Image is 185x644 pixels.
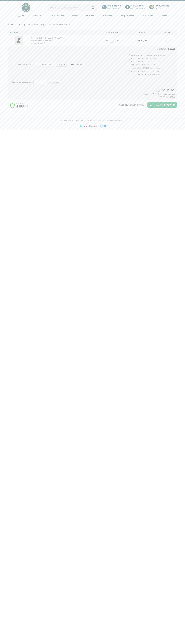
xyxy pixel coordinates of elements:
strong: Leveduras [102,15,112,17]
a: Kits Receitas [52,14,64,18]
span: Subtotal: [157,48,166,50]
b: Cupom de desconto: [12,81,31,83]
strong: Lúpulos [86,15,94,17]
span: R$ 24,34 [142,73,150,76]
strong: R$ 32,90 [162,89,174,92]
p: Acessar agora [130,5,145,9]
img: Hopfen Haus BrewShop [21,3,31,13]
input: 6 dias úteis R$ 22,01 Correios PAC [129,70,130,72]
a: Lúpulos [86,14,94,18]
strong: BALLLOCKLIQROSCA [35,39,53,41]
a: Maltes [72,14,78,18]
b: Atendimento [107,5,121,7]
a: TODAS AS CATEGORIAS [18,14,44,18]
strong: Kits Receitas [52,15,64,17]
strong: R$ 31,91 [152,93,159,95]
button: Buscar [90,4,97,11]
strong: Equipamentos [120,15,134,17]
h6: Produto [10,31,96,34]
button: Usar cupom [47,80,61,84]
h6: Quantidade [99,31,126,34]
span: Retirar pessoalmente [147,54,165,57]
input: 5 dias úteis R$ 15,04 Jadlog - .Package Centralizado [129,61,130,63]
b: 6 dias úteis [131,70,141,72]
strong: R$ 32,90 [154,7,161,9]
a: Equipamentos [120,14,134,18]
b: 6 dias úteis [131,57,141,60]
span: JeT - Standard [150,57,162,60]
b: Calcule o frete: [17,64,31,66]
h1: Carrinho [8,22,177,27]
span: Loggi - Express [150,67,163,69]
span: Correios PAC [150,70,161,72]
span: R$ 10,37 [142,57,149,60]
span: SKU: [31,39,53,41]
small: Clique em finalizar compra para efetuar o seu pedido. [21,23,71,26]
a: Minha ContaAcessar agora [125,5,147,11]
b: Meu Carrinho [154,5,169,7]
a: Para Servir [142,14,153,18]
img: Compra 100% Segura [8,102,29,109]
span: Jadlog - .Package Centralizado [129,63,155,66]
b: 5 dias úteis [131,60,141,63]
strong: Outros [161,15,167,17]
input: 4 dias úteis R$ 18,98 Loggi - Express [129,67,130,69]
a: Continuar comprando [116,102,146,108]
strong: Maltes [72,15,78,17]
b: 1 dia útil [131,54,139,57]
a: Não sei meu CEP [71,64,87,66]
p: Fale conosco [107,5,121,9]
strong: 6x [166,96,168,98]
b: 2 dias úteis [131,73,141,76]
button: Finalizar compra [147,102,177,108]
a: Outros [161,14,167,18]
a: Conector Ball Lock - Liquido - Rosca 7/16 [31,37,63,39]
input: Digite o que você procura [48,4,97,11]
h6: Excluir [158,31,175,34]
span: R$ 15,04 [142,60,149,63]
img: Conector Ball Lock - Liquido - Rosca 7/16 [15,36,23,45]
strong: TODAS AS CATEGORIAS [21,15,44,17]
input: 2 dias úteis R$ 24,34 Correios SEDEX [129,74,130,75]
span: Estoque: [31,42,47,44]
span: ou em até de [157,96,175,98]
p: Hopfen Haus BrewShop - CNPJ: 32.780.365/0001-72 © Todos os direitos reservados. 2025 [8,120,177,122]
b: 4 dias úteis [131,67,142,69]
span: R$ 18,98 [142,67,149,69]
a: Loja Integrada [77,123,100,128]
strong: R$ 32,90 [137,39,147,42]
input: 6 dias úteis R$ 10,37 JeT - Standard [129,58,130,59]
span: R$ 22,01 [142,70,149,72]
strong: 3% de desconto [163,93,175,95]
input: 1 dia útil R$ 0,00 Retirar pessoalmente [129,54,130,56]
strong: R$ 32,90 [167,48,175,50]
a: Agencia de Marketing Digital e Planejamento – São Paulo [100,124,107,128]
b: Minha Conta [130,5,144,7]
h6: Preço [129,31,156,34]
strong: R$ 6,23 [170,96,175,98]
span: Total: [156,90,160,92]
strong: 1 [152,5,154,7]
strong: Disponível [38,42,47,44]
a: AtendimentoFale conosco [102,5,123,11]
img: Logomarca Loja Integrada [77,123,100,128]
span: R$ 0,00 [140,54,146,57]
span: via Pix por com [143,93,175,95]
span: Correios SEDEX [150,73,164,76]
button: Calcular [56,63,67,67]
strong: Para Servir [142,15,153,17]
a: Leveduras [102,14,112,18]
img: logo-beep-digital.png [100,124,107,128]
